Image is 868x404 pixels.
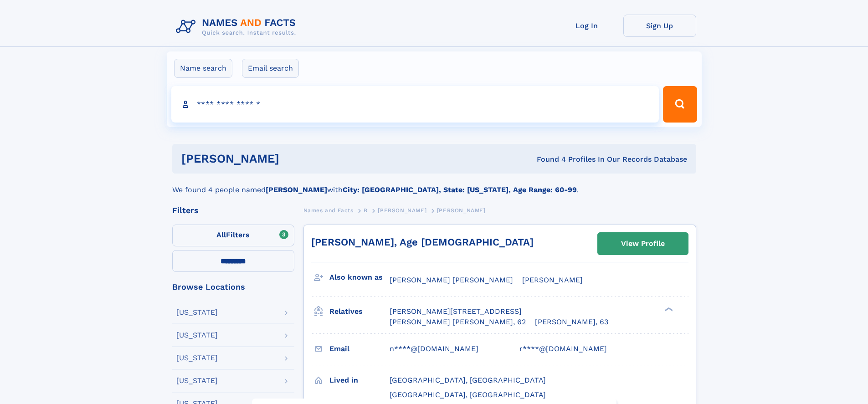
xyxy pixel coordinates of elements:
a: [PERSON_NAME] [PERSON_NAME], 62 [390,317,526,327]
h1: [PERSON_NAME] [181,153,408,164]
b: City: [GEOGRAPHIC_DATA], State: [US_STATE], Age Range: 60-99 [343,185,577,194]
img: Logo Names and Facts [172,15,303,39]
div: [US_STATE] [176,354,218,362]
span: [GEOGRAPHIC_DATA], [GEOGRAPHIC_DATA] [390,376,546,384]
span: All [216,230,226,239]
a: Log In [550,15,623,37]
div: Filters [172,206,294,215]
label: Name search [174,59,232,78]
h3: Also known as [329,270,390,285]
a: Sign Up [623,15,696,37]
button: Search Button [663,86,697,123]
a: [PERSON_NAME] [378,205,426,216]
h3: Email [329,341,390,357]
div: ❯ [663,307,673,312]
a: View Profile [598,233,688,255]
a: [PERSON_NAME], Age [DEMOGRAPHIC_DATA] [311,236,534,248]
a: Names and Facts [303,205,354,216]
span: [GEOGRAPHIC_DATA], [GEOGRAPHIC_DATA] [390,390,546,399]
span: B [364,207,368,214]
div: View Profile [621,233,665,254]
div: [US_STATE] [176,332,218,339]
span: [PERSON_NAME] [522,276,583,284]
span: [PERSON_NAME] [378,207,426,214]
div: We found 4 people named with . [172,174,696,195]
input: search input [171,86,659,123]
b: [PERSON_NAME] [266,185,327,194]
a: [PERSON_NAME][STREET_ADDRESS] [390,307,522,317]
a: B [364,205,368,216]
a: [PERSON_NAME], 63 [535,317,608,327]
div: Browse Locations [172,283,294,291]
span: [PERSON_NAME] [PERSON_NAME] [390,276,513,284]
div: [US_STATE] [176,377,218,384]
h3: Lived in [329,373,390,388]
label: Filters [172,225,294,246]
h3: Relatives [329,304,390,319]
span: [PERSON_NAME] [437,207,486,214]
div: [US_STATE] [176,309,218,316]
div: Found 4 Profiles In Our Records Database [408,154,687,164]
label: Email search [242,59,299,78]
